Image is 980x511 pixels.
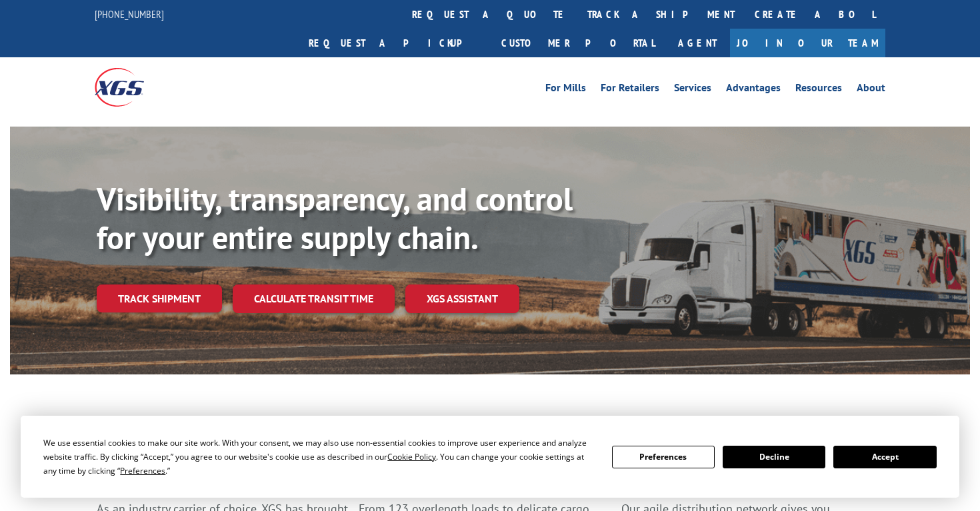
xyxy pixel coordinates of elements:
[95,7,164,21] a: [PHONE_NUMBER]
[299,29,491,57] a: Request a pickup
[665,29,730,57] a: Agent
[97,178,573,258] b: Visibility, transparency, and control for your entire supply chain.
[491,29,665,57] a: Customer Portal
[857,83,885,97] a: About
[723,446,825,468] button: Decline
[43,436,595,478] div: We use essential cookies to make our site work. With your consent, we may also use non-essential ...
[233,284,395,313] a: Calculate transit time
[601,83,659,97] a: For Retailers
[674,83,711,97] a: Services
[405,284,519,313] a: XGS ASSISTANT
[21,416,959,498] div: Cookie Consent Prompt
[795,83,842,97] a: Resources
[120,465,165,476] span: Preferences
[545,83,586,97] a: For Mills
[730,29,885,57] a: Join Our Team
[387,451,436,462] span: Cookie Policy
[97,284,222,312] a: Track shipment
[833,446,936,468] button: Accept
[612,446,715,468] button: Preferences
[726,83,781,97] a: Advantages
